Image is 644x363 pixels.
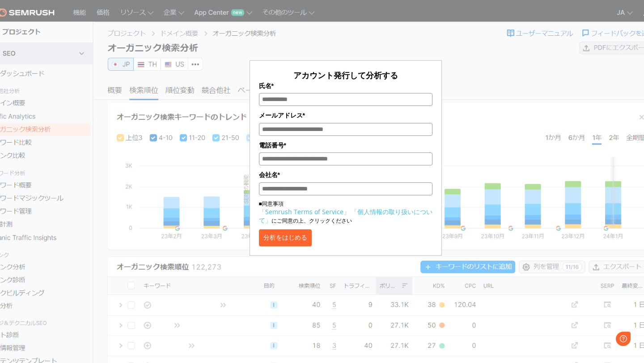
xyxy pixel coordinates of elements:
[259,200,432,225] p: ■同意事項 にご同意の上、クリックください
[259,229,312,246] button: 分析をはじめる
[259,207,432,224] a: 「個人情報の取り扱いについて」
[293,70,398,80] span: アカウント発行して分析する
[259,140,432,150] label: 電話番号*
[259,207,350,216] a: 「Semrush Terms of Service」
[259,110,432,120] label: メールアドレス*
[564,328,634,353] iframe: Help widget launcher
